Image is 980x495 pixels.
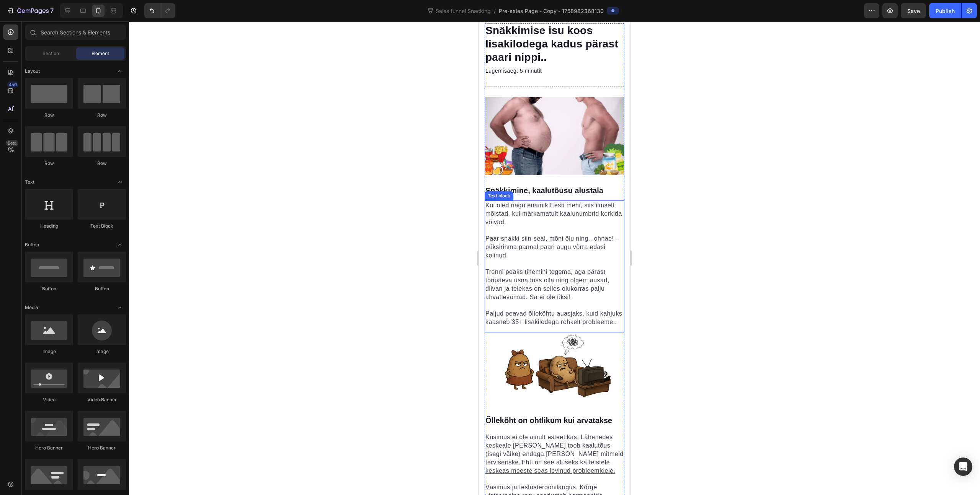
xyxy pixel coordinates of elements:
span: Media [25,304,38,311]
span: Toggle open [114,301,126,314]
div: Row [25,160,73,167]
div: 450 [7,81,18,88]
span: Sales funnel Snacking [434,7,492,15]
span: Layout [25,68,40,75]
span: Toggle open [114,65,126,77]
div: Image [25,348,73,355]
span: Toggle open [114,176,126,188]
div: Button [25,285,73,292]
button: Save [901,3,926,18]
div: Text Block [78,223,126,230]
span: Button [25,241,39,248]
div: Row [25,112,73,119]
span: Text [25,179,34,186]
div: Video Banner [78,396,126,403]
span: Pre-sales Page - Copy - 1758982368130 [499,7,604,15]
span: Section [42,50,59,57]
div: Undo/Redo [144,3,175,18]
div: Beta [6,140,18,146]
div: Publish [936,7,955,15]
iframe: Design area [479,21,630,495]
span: Save [907,8,920,14]
span: Väsimus ja testosteroonilangus. Kõrge vistseraalne rasv soodustab hormoonide tasakaalutust: testo... [7,462,124,494]
div: Open Intercom Messenger [954,458,972,476]
div: Row [78,112,126,119]
span: Toggle open [114,239,126,251]
div: Video [25,396,73,403]
div: Image [78,348,126,355]
div: Hero Banner [25,445,73,451]
input: Search Sections & Elements [25,24,126,40]
span: / [494,7,496,15]
button: 7 [3,3,57,18]
div: Heading [25,223,73,230]
div: Button [78,285,126,292]
p: 7 [50,6,54,15]
div: Hero Banner [78,445,126,451]
div: Row [78,160,126,167]
button: Publish [929,3,961,18]
span: Element [91,50,109,57]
